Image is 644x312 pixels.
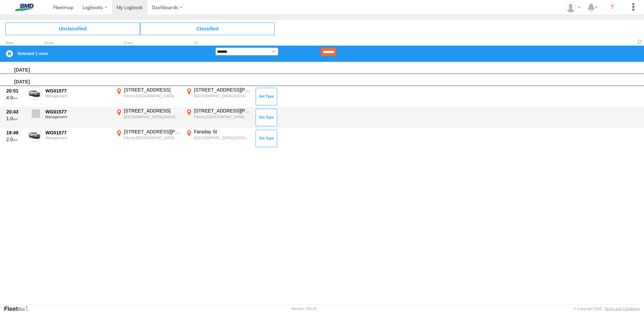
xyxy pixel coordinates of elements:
[185,87,252,106] label: Click to View Event Location
[45,109,111,115] div: WG01577
[140,23,275,35] span: Click to view Classified Trips
[5,42,26,45] div: Click to Sort
[6,88,25,94] div: 20:51
[256,109,277,126] button: Click to Set
[124,94,181,98] div: Fitzroy,[GEOGRAPHIC_DATA]
[185,108,252,127] label: Click to View Event Location
[607,2,617,13] i: ?
[194,114,251,119] div: Fitzroy,[GEOGRAPHIC_DATA]
[605,307,640,311] a: Terms and Conditions
[6,109,25,115] div: 20:43
[5,50,13,58] label: Clear Selection
[45,94,111,98] div: Management
[256,130,277,147] button: Click to Set
[124,114,181,119] div: [GEOGRAPHIC_DATA],[GEOGRAPHIC_DATA]
[6,130,25,136] div: 19:49
[4,305,35,312] a: Visit our Website
[115,42,182,45] div: From
[291,307,317,311] div: Version: 305.01
[124,135,181,140] div: Fitzroy,[GEOGRAPHIC_DATA]
[115,108,182,127] label: Click to View Event Location
[115,129,182,148] label: Click to View Event Location
[256,88,277,105] button: Click to Set
[6,115,25,122] div: 1.0
[573,307,640,311] div: © Copyright 2025 -
[563,2,583,12] div: Justine Paragreen
[194,87,251,93] div: [STREET_ADDRESS][PERSON_NAME]
[45,115,111,119] div: Management
[194,108,251,114] div: [STREET_ADDRESS][PERSON_NAME]
[194,94,251,98] div: [GEOGRAPHIC_DATA],[GEOGRAPHIC_DATA]
[45,130,111,136] div: WG01577
[124,108,181,114] div: [STREET_ADDRESS]
[6,95,25,101] div: 4.0
[5,23,140,35] span: Click to view Unclassified Trips
[7,4,42,11] img: bmd-logo.svg
[124,87,181,93] div: [STREET_ADDRESS]
[194,135,251,140] div: [GEOGRAPHIC_DATA],[GEOGRAPHIC_DATA]
[44,42,112,45] div: Asset
[45,136,111,140] div: Management
[124,129,181,135] div: [STREET_ADDRESS][PERSON_NAME]
[45,88,111,94] div: WG01577
[115,87,182,106] label: Click to View Event Location
[194,129,251,135] div: Faraday St
[6,136,25,142] div: 2.0
[185,42,252,45] div: To
[185,129,252,148] label: Click to View Event Location
[636,38,644,45] span: Refresh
